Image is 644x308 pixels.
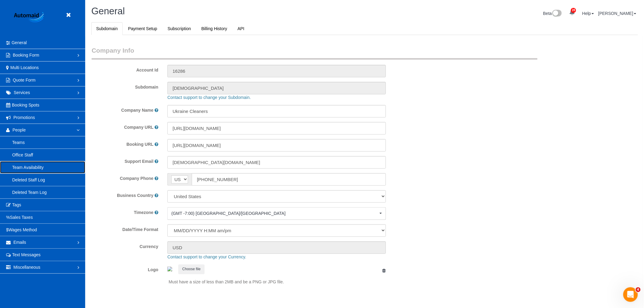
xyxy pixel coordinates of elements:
a: Subdomain [91,22,123,35]
label: Business Country [117,192,153,198]
a: Payment Setup [123,22,162,35]
input: Phone [192,173,386,186]
span: General [91,6,125,16]
iframe: Intercom live chat [623,287,638,302]
button: (GMT -7:00) [GEOGRAPHIC_DATA]/[GEOGRAPHIC_DATA] [167,207,386,220]
div: Contact support to change your Subdomain. [163,94,618,100]
label: Company Name [121,107,153,113]
a: 28 [566,6,578,19]
span: Tags [12,202,21,207]
label: Subdomain [87,82,163,90]
span: Booking Spots [12,103,39,107]
span: People [12,128,26,132]
span: Promotions [13,115,35,120]
span: Services [14,90,30,95]
a: API [233,22,249,35]
span: (GMT -7:00) [GEOGRAPHIC_DATA]/[GEOGRAPHIC_DATA] [171,210,378,216]
span: 4 [636,287,641,292]
span: General [12,40,27,45]
span: Booking Form [13,53,39,58]
label: Timezone [134,209,153,215]
a: Beta [543,11,562,16]
label: Date/Time Format [87,224,163,233]
div: Contact support to change your Currency. [163,254,618,260]
label: Booking URL [127,141,154,147]
span: Sales Taxes [10,215,33,220]
label: Logo [87,264,163,273]
img: 8198af147c7ec167676e918a74526ec6ddc48321.png [167,267,172,271]
label: Company URL [124,124,153,130]
button: Choose file [178,264,205,274]
ol: Choose Timezone [167,207,386,220]
label: Account Id [87,65,163,73]
span: 28 [571,8,576,13]
img: New interface [552,10,562,18]
p: Must have a size of less than 2MB and be a PNG or JPG file. [169,279,386,285]
a: Billing History [197,22,232,35]
span: Emails [13,240,26,245]
label: Support Email [124,158,153,164]
legend: Company Info [92,46,537,60]
span: Text Messages [12,252,40,257]
span: Wages Method [9,227,37,232]
img: Automaid Logo [11,11,49,24]
a: Help [582,11,594,16]
a: Subscription [163,22,196,35]
span: Multi Locations [10,65,39,70]
span: Quote Form [13,78,36,82]
label: Company Phone [120,175,153,181]
a: [PERSON_NAME] [598,11,636,16]
label: Currency [87,241,163,250]
span: Miscellaneous [13,265,40,270]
